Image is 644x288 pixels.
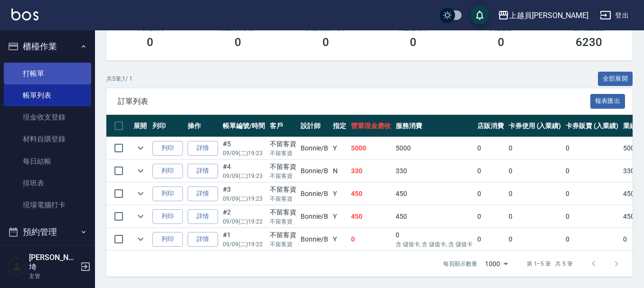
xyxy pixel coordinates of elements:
[298,115,331,137] th: 設計師
[527,260,573,268] p: 第 1–5 筆 共 5 筆
[133,232,148,246] button: expand row
[188,209,218,224] a: 詳情
[188,186,218,201] a: 詳情
[563,115,621,137] th: 卡券販賣 (入業績)
[322,36,329,49] h3: 0
[147,36,153,49] h3: 0
[220,205,267,228] td: #2
[270,217,296,226] p: 不留客資
[506,228,564,251] td: 0
[133,164,148,178] button: expand row
[475,115,506,137] th: 店販消費
[133,209,148,223] button: expand row
[506,160,564,182] td: 0
[475,205,506,228] td: 0
[270,230,296,240] div: 不留客資
[498,36,504,49] h3: 0
[475,160,506,182] td: 0
[152,209,183,224] button: 列印
[270,185,296,195] div: 不留客資
[349,205,393,228] td: 450
[270,195,296,203] p: 不留客資
[410,36,417,49] h3: 0
[349,115,393,137] th: 營業現金應收
[349,183,393,205] td: 450
[393,115,475,137] th: 服務消費
[563,228,621,251] td: 0
[298,183,331,205] td: Bonnie /B
[4,84,91,106] a: 帳單列表
[8,257,27,276] img: Person
[133,186,148,201] button: expand row
[393,228,475,251] td: 0
[270,149,296,158] p: 不留客資
[220,228,267,251] td: #1
[4,172,91,194] a: 排班表
[220,160,267,182] td: #4
[596,7,633,24] button: 登出
[393,205,475,228] td: 450
[11,9,38,20] img: Logo
[475,183,506,205] td: 0
[349,228,393,251] td: 0
[4,150,91,172] a: 每日結帳
[470,6,489,25] button: save
[494,6,592,25] button: 上越員[PERSON_NAME]
[150,115,185,137] th: 列印
[331,115,349,137] th: 指定
[598,72,633,86] button: 全部展開
[188,164,218,178] a: 詳情
[475,228,506,251] td: 0
[4,34,91,59] button: 櫃檯作業
[270,162,296,172] div: 不留客資
[4,106,91,128] a: 現金收支登錄
[188,141,218,156] a: 詳情
[267,115,299,137] th: 客戶
[349,160,393,182] td: 330
[4,220,91,244] button: 預約管理
[188,232,218,247] a: 詳情
[223,240,265,249] p: 09/09 (二) 19:22
[4,194,91,216] a: 現場電腦打卡
[270,172,296,180] p: 不留客資
[220,183,267,205] td: #3
[331,205,349,228] td: Y
[223,149,265,158] p: 09/09 (二) 19:23
[298,160,331,182] td: Bonnie /B
[152,164,183,178] button: 列印
[506,137,564,159] td: 0
[118,97,590,106] span: 訂單列表
[298,137,331,159] td: Bonnie /B
[475,137,506,159] td: 0
[298,205,331,228] td: Bonnie /B
[223,172,265,180] p: 09/09 (二) 19:23
[4,244,91,269] button: 報表及分析
[152,186,183,201] button: 列印
[563,183,621,205] td: 0
[393,160,475,182] td: 330
[563,205,621,228] td: 0
[131,115,150,137] th: 展開
[29,272,77,280] p: 主管
[506,205,564,228] td: 0
[393,137,475,159] td: 5000
[443,260,477,268] p: 每頁顯示數量
[133,141,148,155] button: expand row
[331,228,349,251] td: Y
[506,115,564,137] th: 卡券使用 (入業績)
[393,183,475,205] td: 450
[270,207,296,217] div: 不留客資
[506,183,564,205] td: 0
[235,36,241,49] h3: 0
[509,9,588,21] div: 上越員[PERSON_NAME]
[4,128,91,150] a: 材料自購登錄
[270,240,296,249] p: 不留客資
[349,137,393,159] td: 5000
[331,160,349,182] td: N
[223,217,265,226] p: 09/09 (二) 19:22
[29,253,77,272] h5: [PERSON_NAME]埼
[220,137,267,159] td: #5
[106,74,133,83] p: 共 5 筆, 1 / 1
[563,160,621,182] td: 0
[152,232,183,247] button: 列印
